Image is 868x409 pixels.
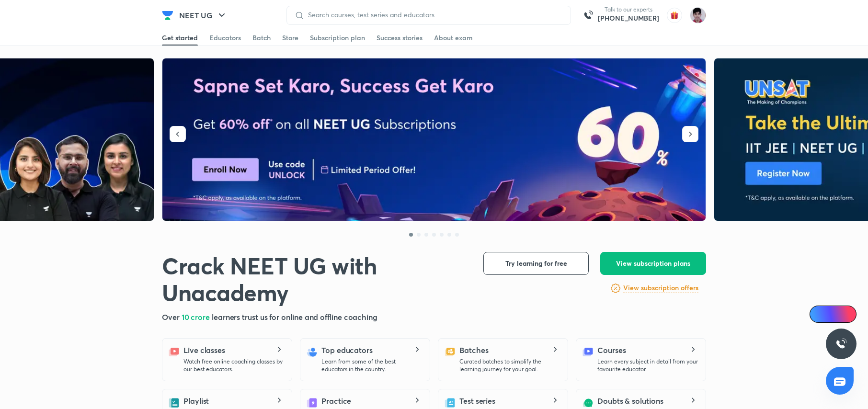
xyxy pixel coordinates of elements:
[310,30,365,45] a: Subscription plan
[321,344,373,356] h5: Top educators
[459,344,488,356] h5: Batches
[212,312,377,322] span: learners trust us for online and offline coaching
[810,306,857,323] a: Ai Doubts
[252,30,271,45] a: Batch
[310,33,365,43] div: Subscription plan
[623,283,698,293] h6: View subscription offers
[616,259,690,268] span: View subscription plans
[505,259,567,268] span: Try learning for free
[162,252,468,306] h1: Crack NEET UG with Unacademy
[434,33,473,43] div: About exam
[162,10,173,21] img: Company Logo
[162,30,198,45] a: Get started
[600,252,706,275] button: View subscription plans
[597,358,698,373] p: Learn every subject in detail from your favourite educator.
[483,252,589,275] button: Try learning for free
[597,395,663,407] h5: Doubts & solutions
[597,344,626,356] h5: Courses
[459,395,495,407] h5: Test series
[815,310,823,318] img: Icon
[182,312,212,322] span: 10 crore
[598,13,659,23] a: [PHONE_NUMBER]
[377,30,423,45] a: Success stories
[162,33,198,43] div: Get started
[825,310,851,318] span: Ai Doubts
[690,7,706,23] img: Alok Mishra
[173,6,233,25] button: NEET UG
[667,8,682,23] img: avatar
[434,30,473,45] a: About exam
[623,283,698,294] a: View subscription offers
[598,6,659,13] p: Talk to our experts
[209,33,241,43] div: Educators
[183,344,225,356] h5: Live classes
[252,33,271,43] div: Batch
[835,338,847,350] img: ttu
[162,312,182,322] span: Over
[304,11,563,19] input: Search courses, test series and educators
[282,33,298,43] div: Store
[282,30,298,45] a: Store
[183,358,284,373] p: Watch free online coaching classes by our best educators.
[377,33,423,43] div: Success stories
[459,358,560,373] p: Curated batches to simplify the learning journey for your goal.
[579,6,598,25] img: call-us
[321,358,422,373] p: Learn from some of the best educators in the country.
[209,30,241,45] a: Educators
[321,395,351,407] h5: Practice
[183,395,209,407] h5: Playlist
